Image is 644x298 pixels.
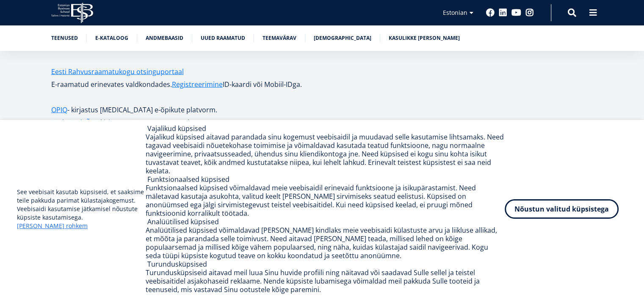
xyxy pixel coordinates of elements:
[389,34,460,42] a: Kasulikke [PERSON_NAME]
[146,133,505,175] div: Vajalikud küpsised aitavad parandada sinu kogemust veebisaidil ja muudavad selle kasutamise lihts...
[51,116,97,128] a: TaskuTark ÕPI
[263,34,296,42] a: Teemavärav
[146,268,505,294] div: Turundusküpsiseid aitavad meil luua Sinu huvide profiili ning näitavad või saadavad Sulle sellel ...
[17,222,88,230] a: [PERSON_NAME] rohkem
[51,103,453,116] p: - kirjastus [MEDICAL_DATA] e-õpikute platvorm.
[147,175,229,184] label: Funktsionaalsed küpsised
[51,116,453,128] p: - kirjastuse Maurus e-õppe platvorm.
[146,184,505,217] div: Funktsionaalsed küpsised võimaldavad meie veebisaidil erinevaid funktsioone ja isikupärastamist. ...
[51,34,78,42] a: Teenused
[147,259,207,269] label: Turundusküpsised
[146,226,505,260] div: Analüütilised küpsised võimaldavad [PERSON_NAME] kindlaks meie veebisaidi külastuste arvu ja liik...
[51,103,67,116] a: OPIQ
[17,188,146,230] p: See veebisait kasutab küpsiseid, et saaksime teile pakkuda parimat külastajakogemust. Veebisaidi ...
[146,34,183,42] a: Andmebaasid
[201,34,245,42] a: Uued raamatud
[525,8,534,17] a: Instagram
[147,217,219,226] label: Analüütilised küpsised
[172,78,223,90] a: Registreerimine
[314,34,371,42] a: [DEMOGRAPHIC_DATA]
[486,8,495,17] a: Facebook
[147,124,206,133] label: Vajalikud küpsised
[505,199,619,219] button: Nõustun valitud küpsistega
[499,8,507,17] a: Linkedin
[95,34,128,42] a: E-kataloog
[51,65,184,78] a: Eesti Rahvusraamatukogu otsinguportaal
[51,65,453,90] p: E-raamatud erinevates valdkondades. ID-kaardi või Mobiil-IDga.
[511,8,521,17] a: Youtube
